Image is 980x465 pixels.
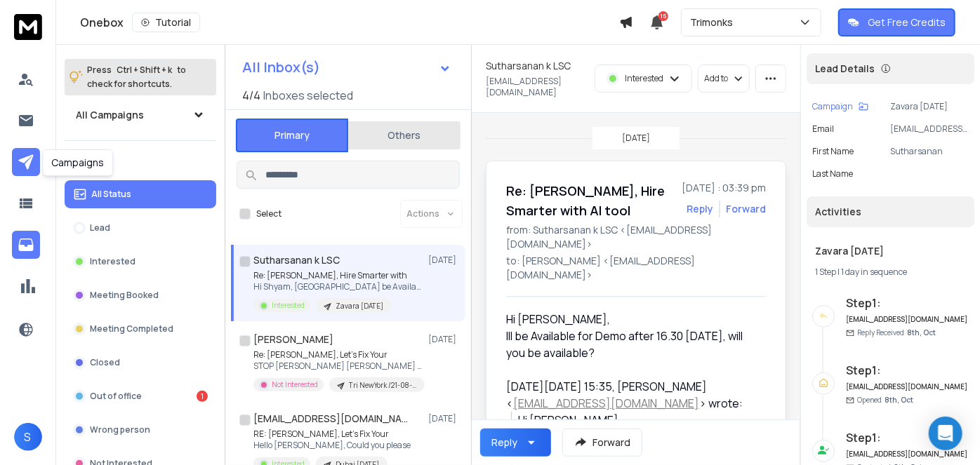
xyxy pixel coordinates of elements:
h1: Sutharsanan k LSC [253,253,340,267]
button: Forward [562,429,642,457]
h1: Sutharsanan k LSC [486,59,571,73]
label: Select [256,208,282,220]
p: Hello [PERSON_NAME], Could you please [253,440,411,451]
span: 1 Step [815,266,836,278]
p: [EMAIL_ADDRESS][DOMAIN_NAME] [486,76,586,98]
div: Activities [807,196,974,227]
div: Reply [491,436,517,450]
p: Add to [704,73,728,84]
p: Zavara [DATE] [336,301,383,311]
p: to: [PERSON_NAME] <[EMAIL_ADDRESS][DOMAIN_NAME]> [506,254,766,282]
button: Interested [65,248,216,276]
button: Closed [65,349,216,377]
p: STOP [PERSON_NAME] [PERSON_NAME] Founder, The Network [253,360,422,372]
p: Re: [PERSON_NAME], Hire Smarter with [253,270,422,281]
p: Email [812,123,834,135]
button: S [14,423,42,451]
button: Campaign [812,101,868,112]
button: Reply [480,429,551,457]
p: Reply Received [857,328,936,338]
p: Sutharsanan [890,146,969,157]
span: 8th, Oct [885,395,913,405]
button: Reply [687,202,713,216]
p: Press to check for shortcuts. [87,63,186,91]
p: [DATE] [622,133,650,144]
span: 1 day in sequence [841,266,907,278]
p: All Status [91,189,131,200]
p: Lead Details [815,62,875,76]
p: Trimonks [690,15,739,29]
a: [EMAIL_ADDRESS][DOMAIN_NAME] [513,396,699,411]
span: 4 / 4 [242,87,260,104]
p: from: Sutharsanan k LSC <[EMAIL_ADDRESS][DOMAIN_NAME]> [506,223,766,251]
p: [DATE] [428,334,460,345]
p: Tri NewYork /21-08-25 [349,380,416,391]
p: Re: [PERSON_NAME], Let’s Fix Your [253,349,422,360]
h6: [EMAIL_ADDRESS][DOMAIN_NAME] [846,382,969,392]
span: 15 [658,11,668,21]
span: 8th, Oct [907,328,936,337]
h3: Filters [65,152,216,172]
h6: [EMAIL_ADDRESS][DOMAIN_NAME] [846,449,969,459]
p: Last Name [812,168,853,180]
p: [DATE] [428,255,460,266]
p: Out of office [90,391,142,402]
h1: All Inbox(s) [242,60,320,74]
button: Meeting Completed [65,315,216,343]
div: | [815,267,966,278]
h6: Step 1 : [846,295,969,311]
button: Out of office1 [65,382,216,410]
p: First Name [812,146,854,157]
div: Campaigns [42,149,113,176]
button: Meeting Booked [65,281,216,309]
p: RE: [PERSON_NAME], Let’s Fix Your [253,429,411,440]
p: Interested [625,73,663,84]
p: Zavara [DATE] [890,101,969,112]
div: Onebox [80,13,619,32]
p: [EMAIL_ADDRESS][DOMAIN_NAME] [890,123,969,135]
p: Opened [857,395,913,405]
h6: Step 1 : [846,429,969,446]
h1: Re: [PERSON_NAME], Hire Smarter with AI tool [506,181,673,220]
h6: [EMAIL_ADDRESS][DOMAIN_NAME] [846,314,969,325]
p: Interested [90,256,135,267]
div: Forward [726,202,766,216]
p: Meeting Completed [90,323,173,335]
button: Wrong person [65,416,216,444]
button: Tutorial [132,13,200,32]
button: All Status [65,180,216,208]
span: Ctrl + Shift + k [114,62,174,78]
p: Campaign [812,101,853,112]
p: Wrong person [90,424,150,436]
div: Ill be Available for Demo after 16.30 [DATE], will you be available? [506,328,755,361]
button: Get Free Credits [838,8,955,36]
p: [DATE] [428,413,460,424]
p: Hi Shyam, [GEOGRAPHIC_DATA] be Available [253,281,422,292]
p: Not Interested [272,379,318,390]
p: Interested [272,300,305,311]
button: All Campaigns [65,101,216,129]
button: Primary [236,119,348,152]
h1: [EMAIL_ADDRESS][DOMAIN_NAME] [253,412,408,426]
button: Lead [65,214,216,242]
div: 1 [197,391,208,402]
button: All Inbox(s) [231,53,463,81]
h1: All Campaigns [76,108,144,122]
button: Others [348,120,461,151]
p: Lead [90,222,110,234]
div: Open Intercom Messenger [929,417,962,450]
h3: Inboxes selected [263,87,353,104]
p: [DATE] : 03:39 pm [682,181,766,195]
h1: Zavara [DATE] [815,244,966,258]
p: Get Free Credits [868,15,946,29]
div: Hi [PERSON_NAME], [506,311,755,361]
div: [DATE][DATE] 15:35, [PERSON_NAME] < > wrote: [506,378,755,412]
h6: Step 1 : [846,362,969,379]
h1: [PERSON_NAME] [253,332,333,346]
p: Closed [90,357,120,368]
p: Meeting Booked [90,290,159,301]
